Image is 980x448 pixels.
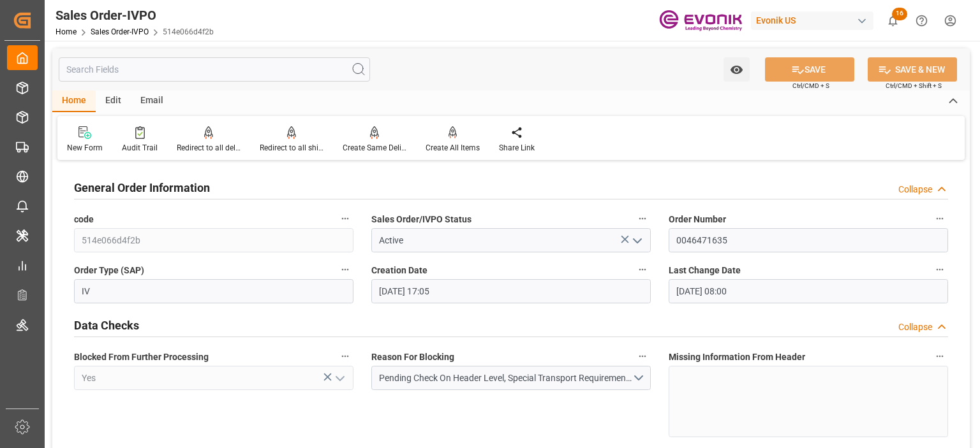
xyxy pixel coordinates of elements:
div: Pending Check On Header Level, Special Transport Requirements Unchecked [379,372,633,385]
h2: General Order Information [74,179,210,196]
h2: Data Checks [74,317,139,334]
button: Sales Order/IVPO Status [634,210,651,227]
input: MM-DD-YYYY HH:MM [669,279,948,303]
button: Missing Information From Header [932,348,948,365]
div: Edit [96,90,131,112]
div: Redirect to all deliveries [177,142,241,154]
div: New Form [67,142,103,154]
span: Sales Order/IVPO Status [371,213,471,226]
button: Order Type (SAP) [337,261,353,278]
div: Share Link [499,142,535,154]
span: 16 [892,8,907,20]
div: Email [131,90,173,112]
button: code [337,210,353,227]
button: SAVE & NEW [868,57,957,82]
button: Reason For Blocking [634,348,651,365]
span: Reason For Blocking [371,350,454,364]
button: open menu [371,366,651,390]
button: Last Change Date [932,261,948,278]
button: SAVE [765,57,854,82]
span: Order Number [669,213,726,226]
button: Creation Date [634,261,651,278]
span: Order Type (SAP) [74,264,144,277]
span: Creation Date [371,264,427,277]
div: Collapse [898,183,932,196]
div: Evonik US [751,11,873,30]
div: Sales Order-IVPO [56,6,214,25]
button: Order Number [932,210,948,227]
button: Help Center [907,6,936,35]
a: Home [56,27,77,36]
div: Redirect to all shipments [260,142,323,154]
button: open menu [330,368,349,388]
div: Audit Trail [122,142,158,154]
span: Ctrl/CMD + S [792,81,829,90]
button: show 16 new notifications [879,6,907,35]
div: Create All Items [426,142,480,154]
span: Blocked From Further Processing [74,350,209,364]
div: Collapse [898,321,932,334]
input: Search Fields [59,57,370,82]
input: MM-DD-YYYY HH:MM [371,279,651,303]
img: Evonik-brand-mark-Deep-Purple-RGB.jpeg_1700498283.jpeg [659,10,742,32]
span: code [74,213,94,226]
div: Create Same Delivery Date [343,142,406,154]
span: Missing Information From Header [669,350,805,364]
button: open menu [724,57,750,82]
button: Evonik US [751,8,879,33]
a: Sales Order-IVPO [91,27,149,36]
button: Blocked From Further Processing [337,348,353,365]
span: Ctrl/CMD + Shift + S [886,81,942,90]
span: Last Change Date [669,264,741,277]
button: open menu [627,231,646,250]
div: Home [52,90,96,112]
